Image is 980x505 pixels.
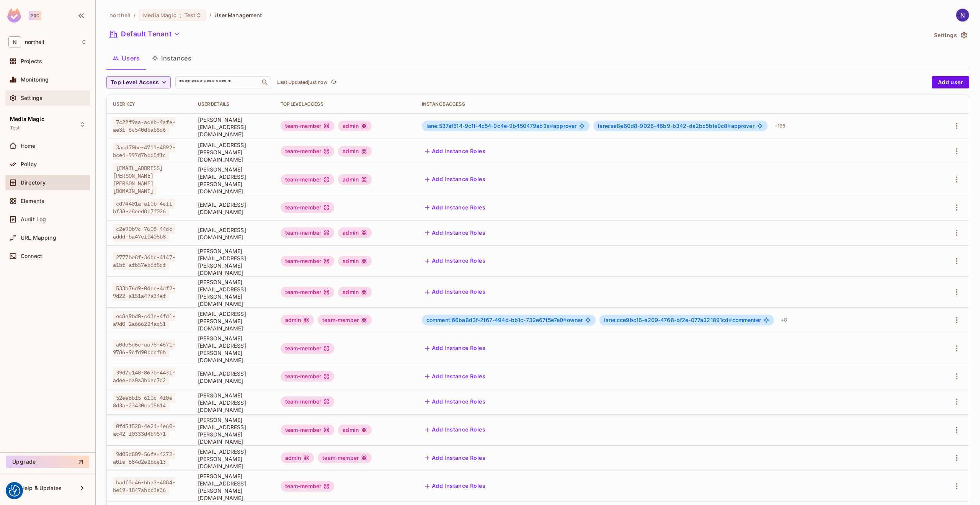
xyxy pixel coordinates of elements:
[106,28,183,40] button: Default Tenant
[21,253,42,259] span: Connect
[422,452,488,464] button: Add Instance Roles
[338,174,372,185] div: admin
[198,472,268,502] span: [PERSON_NAME][EMAIL_ADDRESS][PERSON_NAME][DOMAIN_NAME]
[113,477,175,495] span: badf3a46-bba3-4884-be19-1847abcc3a36
[113,199,175,216] span: cd74401a-af0b-4eff-bf38-a8eed8c7f026
[281,343,335,354] div: team-member
[426,123,553,129] span: lane:537af514-9c1f-4c54-9c4e-9b450479ab3a
[426,317,583,323] span: owner
[727,123,731,129] span: #
[113,368,175,385] span: 39d7e148-867b-443f-adee-da0a3b6ac7d2
[7,8,21,23] img: SReyMgAAAABJRU5ErkJggg==
[778,314,790,326] div: + 8
[422,173,488,186] button: Add Instance Roles
[198,247,268,276] span: [PERSON_NAME][EMAIL_ADDRESS][PERSON_NAME][DOMAIN_NAME]
[113,421,175,439] span: 0fd51528-4e24-4e60-ac42-f0333d4b9871
[604,317,732,323] span: lane:cce9bc16-e209-4768-bf2e-077a321891cd
[281,146,335,157] div: team-member
[281,425,335,435] div: team-member
[422,227,488,239] button: Add Instance Roles
[198,101,268,107] div: User Details
[198,116,268,138] span: [PERSON_NAME][EMAIL_ADDRESS][DOMAIN_NAME]
[563,317,567,323] span: #
[21,143,36,149] span: Home
[728,317,732,323] span: #
[21,58,42,64] span: Projects
[422,480,488,492] button: Add Instance Roles
[329,78,338,87] button: refresh
[198,392,268,413] span: [PERSON_NAME][EMAIL_ADDRESS][DOMAIN_NAME]
[214,11,262,19] span: User Management
[338,287,372,297] div: admin
[422,255,488,267] button: Add Instance Roles
[281,174,335,185] div: team-member
[422,396,488,408] button: Add Instance Roles
[143,11,176,19] span: Media Magic
[281,101,410,107] div: Top Level Access
[598,123,755,129] span: approver
[21,235,56,241] span: URL Mapping
[318,315,372,325] div: team-member
[21,95,42,101] span: Settings
[113,117,175,135] span: 7c22f9aa-aceb-4afe-ae3f-6c540dbab8d6
[198,335,268,364] span: [PERSON_NAME][EMAIL_ADDRESS][PERSON_NAME][DOMAIN_NAME]
[281,371,335,382] div: team-member
[422,145,488,157] button: Add Instance Roles
[281,202,335,213] div: team-member
[9,485,20,497] button: Consent Preferences
[21,198,44,204] span: Elements
[21,161,37,167] span: Policy
[209,11,211,19] li: /
[422,370,488,382] button: Add Instance Roles
[113,252,175,270] span: 2777be8f-34bc-4147-a1bf-afb57eb6f8df
[134,11,136,19] li: /
[318,453,372,463] div: team-member
[113,393,175,410] span: 52ee6bf5-610c-4f0e-8d3a-23430ca15614
[8,36,21,47] span: N
[198,166,268,195] span: [PERSON_NAME][EMAIL_ADDRESS][PERSON_NAME][DOMAIN_NAME]
[25,39,44,45] span: Workspace: northell
[338,146,372,157] div: admin
[281,453,314,463] div: admin
[550,123,553,129] span: #
[281,315,314,325] div: admin
[327,78,338,87] span: Click to refresh data
[113,283,175,301] span: 533b76d9-04de-4df2-9d22-a151a47a34ef
[113,311,175,329] span: ec8e9bd0-c43e-4fd1-a9d0-2a666224ac51
[422,201,488,214] button: Add Instance Roles
[771,120,789,132] div: + 168
[604,317,761,323] span: commenter
[21,77,49,83] span: Monitoring
[281,227,335,238] div: team-member
[932,76,969,88] button: Add user
[113,224,175,242] span: c2e90b9c-7608-44dc-addd-ba47ef0405b8
[21,180,46,186] span: Directory
[146,49,198,68] button: Instances
[281,121,335,131] div: team-member
[113,163,163,196] span: [EMAIL_ADDRESS][PERSON_NAME][PERSON_NAME][DOMAIN_NAME]
[422,424,488,436] button: Add Instance Roles
[277,79,327,85] p: Last Updated just now
[21,485,62,491] span: Help & Updates
[9,485,20,497] img: Revisit consent button
[29,11,41,20] div: Pro
[956,9,969,21] img: Nigel Charlton
[111,78,159,87] span: Top Level Access
[426,123,577,129] span: approver
[198,278,268,307] span: [PERSON_NAME][EMAIL_ADDRESS][PERSON_NAME][DOMAIN_NAME]
[113,142,175,160] span: 3acd70be-4711-4892-bce4-997d7bdd5f1c
[426,317,567,323] span: comment:66ba8d3f-2f67-494d-bb1c-732e67f5e7e0
[422,286,488,298] button: Add Instance Roles
[113,340,175,357] span: a0de5d6e-aa75-4671-9786-9cfd90cccf6b
[198,416,268,445] span: [PERSON_NAME][EMAIL_ADDRESS][PERSON_NAME][DOMAIN_NAME]
[198,226,268,241] span: [EMAIL_ADDRESS][DOMAIN_NAME]
[10,125,20,131] span: Test
[113,449,175,467] span: 9d05d809-56fa-4272-a0fe-684d2e2bce13
[198,370,268,384] span: [EMAIL_ADDRESS][DOMAIN_NAME]
[281,481,335,492] div: team-member
[422,101,929,107] div: Instance Access
[330,78,337,86] span: refresh
[6,456,89,468] button: Upgrade
[281,396,335,407] div: team-member
[198,310,268,332] span: [EMAIL_ADDRESS][PERSON_NAME][DOMAIN_NAME]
